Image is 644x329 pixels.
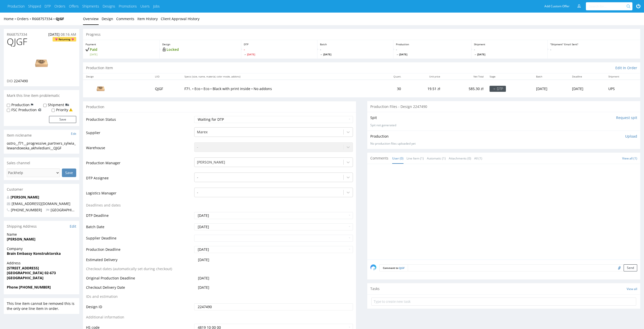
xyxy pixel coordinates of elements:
[86,115,193,127] td: Production Status
[4,184,79,195] div: Customer
[376,73,404,80] th: Quant.
[624,264,637,271] button: Send
[370,142,637,146] div: No production files uploaded yet
[48,32,60,37] span: [DATE]
[320,43,391,46] p: Batch
[474,43,545,46] p: Shipment
[487,73,533,80] th: Stage
[140,4,150,9] a: Users
[7,261,76,266] span: Address
[71,132,76,136] a: Edit
[103,4,115,9] a: Designs
[69,108,73,112] img: yellow_warning_triangle.png
[569,73,605,80] th: Deadline
[533,73,569,80] th: Batch
[83,13,99,25] a: Overview
[116,13,134,25] a: Comments
[61,32,76,37] span: 08:16 AM
[244,53,315,56] span: [DATE]
[82,4,99,9] a: Shipments
[65,102,69,107] img: icon-shipping-flag.svg
[162,43,238,46] p: Design
[86,142,193,157] td: Warehouse
[86,234,193,245] td: Supplier Deadline
[392,153,404,164] a: User (0)
[152,80,181,97] td: QJGF
[198,257,209,262] span: [DATE]
[56,16,64,21] a: QJGF
[7,232,76,237] span: Name
[86,127,193,142] td: Supplier
[86,43,157,46] p: Payment
[4,130,79,141] div: Item nickname
[198,276,209,280] span: [DATE]
[490,86,506,92] div: → DTP
[396,53,469,56] span: [DATE]
[320,47,391,56] p: -
[7,246,76,251] span: Company
[449,153,471,164] a: Attachments (0)
[162,47,238,52] p: Locked
[4,16,17,21] a: Home
[12,201,70,206] a: [EMAIL_ADDRESS][DOMAIN_NAME]
[21,52,62,74] img: version_two_editor_design
[31,102,33,107] img: icon-production-flag.svg
[137,13,158,25] a: Item History
[474,53,545,56] span: [DATE]
[152,73,181,80] th: LIID
[7,251,61,256] strong: Brain Embassy Konstruktorska
[4,298,79,314] div: This line item cannot be removed this is the only one line item in order.
[86,187,193,202] td: Logistics Manager
[474,47,545,56] p: -
[48,102,64,107] label: Shipment
[86,303,193,314] td: Design ID
[46,208,86,212] span: [GEOGRAPHIC_DATA]
[7,285,51,290] strong: Phone [PHONE_NUMBER]
[54,37,75,42] span: Returning
[7,32,27,37] a: R668757334
[86,266,193,275] td: Checkout dates (automatically set during checkout)
[7,141,76,151] div: ostro__f71__progressive_partners_sylwia_lewandowska_akhvlediani__QJGF
[427,153,446,164] a: Automatic (1)
[86,223,193,234] td: Batch Date
[370,264,376,270] img: share_image_120x120.png
[70,224,76,229] a: Edit
[7,237,35,241] strong: [PERSON_NAME]
[54,4,65,9] a: Orders
[379,264,408,271] p: Comment to
[7,266,39,270] strong: [STREET_ADDRESS]
[605,73,640,80] th: Shipment
[88,81,113,96] img: version_two_editor_design
[86,275,193,284] td: Original Production Deadline
[550,47,638,52] p: -
[7,275,44,280] strong: [GEOGRAPHIC_DATA]
[7,208,42,212] span: [PHONE_NUMBER]
[4,90,79,101] div: Mark this line item problematic
[370,286,380,291] span: Tasks
[11,107,37,112] label: FSC Production
[8,4,25,9] a: Production
[198,285,209,290] span: [DATE]
[370,156,388,161] span: Comments
[605,80,640,97] td: UPS
[62,169,76,177] input: Save
[542,2,572,10] a: Add Custom Offer
[17,16,32,21] a: Orders
[86,245,193,257] td: Production Deadline
[86,294,193,303] td: IDs and estimation
[86,65,113,70] p: Production Item
[443,80,487,97] td: 585.30 zł
[589,2,627,10] input: Search for...
[86,202,193,212] td: Deadlines and dates
[102,13,113,25] a: Design
[86,157,193,172] td: Production Manager
[399,266,405,270] a: QJGF
[371,298,636,306] input: Type to create new task
[28,4,41,9] a: Shipped
[11,195,39,199] a: [PERSON_NAME]
[83,101,356,112] div: Production
[370,123,637,128] p: Spit not generated
[153,4,160,9] a: Jobs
